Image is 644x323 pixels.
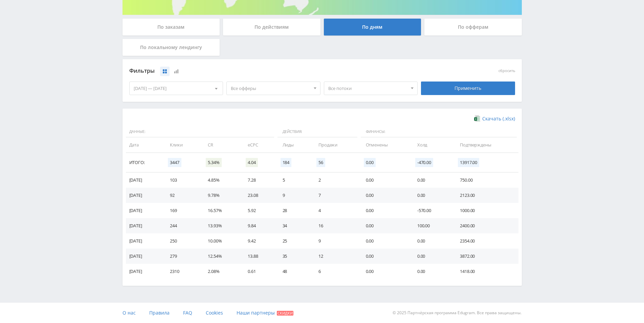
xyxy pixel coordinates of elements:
td: [DATE] [126,218,163,233]
td: 169 [163,203,201,218]
td: 35 [276,249,312,264]
td: 0.00 [359,188,410,203]
td: 0.00 [410,264,453,279]
td: 9 [312,233,359,249]
td: 12 [312,249,359,264]
a: FAQ [183,303,192,323]
span: Финансы: [361,126,517,138]
span: Правила [149,309,170,316]
td: 750.00 [453,172,518,188]
div: Фильтры [129,66,418,76]
td: Лиды [276,137,312,153]
div: По заказам [123,19,220,36]
td: 0.00 [410,249,453,264]
td: 0.00 [359,218,410,233]
td: 9.42 [241,233,275,249]
td: 16 [312,218,359,233]
span: 5.34% [206,158,221,167]
td: 1418.00 [453,264,518,279]
td: 23.08 [241,188,275,203]
div: По дням [324,19,421,36]
td: 2354.00 [453,233,518,249]
td: [DATE] [126,233,163,249]
a: Правила [149,303,170,323]
td: Отменены [359,137,410,153]
td: 28 [276,203,312,218]
td: 0.00 [410,172,453,188]
a: Скачать (.xlsx) [474,115,515,122]
div: По локальному лендингу [123,39,220,56]
td: 48 [276,264,312,279]
td: 9.78% [201,188,241,203]
td: 3872.00 [453,249,518,264]
td: [DATE] [126,249,163,264]
span: Действия: [277,126,357,138]
td: -570.00 [410,203,453,218]
td: eCPC [241,137,275,153]
td: 7 [312,188,359,203]
td: 2400.00 [453,218,518,233]
td: 244 [163,218,201,233]
td: Холд [410,137,453,153]
td: CR [201,137,241,153]
img: xlsx [474,115,480,122]
span: О нас [123,309,136,316]
span: 0.00 [364,158,376,167]
td: 5.92 [241,203,275,218]
td: 0.00 [359,233,410,249]
td: Подтверждены [453,137,518,153]
span: Скачать (.xlsx) [482,116,515,121]
td: 250 [163,233,201,249]
td: 0.00 [410,188,453,203]
td: 6 [312,264,359,279]
a: Наши партнеры Скидки [237,303,293,323]
span: 4.04 [246,158,258,167]
td: 16.57% [201,203,241,218]
td: Дата [126,137,163,153]
td: Итого: [126,153,163,172]
span: -470.00 [415,158,433,167]
td: 0.00 [359,264,410,279]
td: 2123.00 [453,188,518,203]
td: 92 [163,188,201,203]
td: 100.00 [410,218,453,233]
td: 2310 [163,264,201,279]
span: 3447 [168,158,181,167]
td: 10.00% [201,233,241,249]
span: 13917.00 [458,158,479,167]
td: 279 [163,249,201,264]
td: Продажи [312,137,359,153]
a: Cookies [206,303,223,323]
td: [DATE] [126,188,163,203]
div: По офферам [424,19,522,36]
span: Cookies [206,309,223,316]
td: 103 [163,172,201,188]
td: 34 [276,218,312,233]
button: сбросить [498,69,515,73]
div: © 2025 Партнёрская программа Edugram. Все права защищены. [325,303,521,323]
div: По действиям [223,19,320,36]
td: 5 [276,172,312,188]
span: Все офферы [231,82,310,95]
div: [DATE] — [DATE] [130,82,223,95]
span: Наши партнеры [237,309,275,316]
span: 184 [281,158,292,167]
td: [DATE] [126,203,163,218]
td: 13.93% [201,218,241,233]
td: [DATE] [126,172,163,188]
td: 7.28 [241,172,275,188]
td: 4.85% [201,172,241,188]
td: 13.88 [241,249,275,264]
td: 0.00 [359,172,410,188]
span: Все потоки [328,82,407,95]
td: 1000.00 [453,203,518,218]
td: 12.54% [201,249,241,264]
span: FAQ [183,309,192,316]
td: 4 [312,203,359,218]
td: 0.00 [359,203,410,218]
span: Данные: [126,126,274,138]
td: 25 [276,233,312,249]
span: Скидки [277,311,293,316]
td: 0.61 [241,264,275,279]
td: 2.08% [201,264,241,279]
